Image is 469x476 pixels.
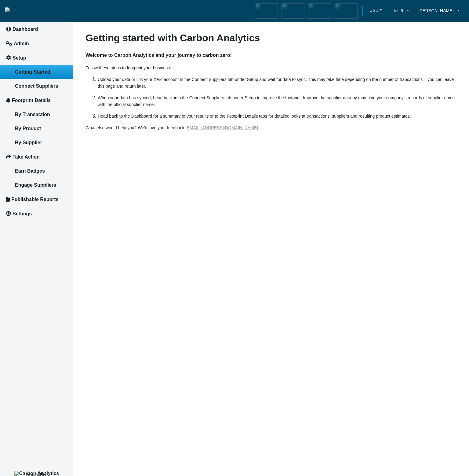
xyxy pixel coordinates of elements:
[100,3,115,18] div: Minimize live chat window
[15,140,42,145] span: By Supplier
[15,69,50,75] span: Getting Started
[11,197,59,202] span: Publishable Reports
[15,168,45,174] span: Earn Badges
[14,41,29,46] span: Admin
[15,112,50,117] span: By Transaction
[254,2,279,20] div: Carbon Aware
[15,182,56,188] span: Engage Suppliers
[362,6,389,16] a: USDUSD
[394,7,403,14] span: test6
[15,83,58,89] span: Connect Suppliers
[333,2,359,20] div: Carbon Advocate
[85,46,457,64] h4: Welcome to Carbon Analytics and your journey to carbon zero!
[98,113,457,119] p: Head back to the Dashboard for a summary of your results or to the Footprint Details tabs for det...
[89,188,111,196] em: Submit
[8,57,111,70] input: Enter your last name
[13,27,38,32] span: Dashboard
[307,2,332,20] div: Carbon Offsetter
[12,98,51,103] span: Footprint Details
[41,34,112,42] div: Leave a message
[98,76,457,90] p: Upload your data or link your Xero account in the Connect Suppliers tab under Setup and wait for ...
[8,75,111,88] input: Enter your email address
[13,55,26,60] span: Setup
[15,126,41,131] span: By Product
[7,34,16,43] div: Navigation go back
[255,3,278,19] img: carbon-aware-enabled.png
[98,94,457,108] p: When your data has synced, head back into the Connect Suppliers tab under Setup to improve the fo...
[367,6,384,15] button: USD
[8,93,111,183] textarea: Type your message and click 'Submit'
[280,2,306,20] div: Carbon Efficient
[13,211,32,216] span: Settings
[389,7,414,14] a: test6
[308,3,331,19] img: carbon-offsetter-enabled.png
[85,64,457,71] p: Follow these steps to footprint your business:
[85,32,457,44] h3: Getting started with Carbon Analytics
[14,471,59,476] img: Carbon Analytics
[186,125,258,130] a: [EMAIL_ADDRESS][DOMAIN_NAME]
[414,7,464,14] a: [PERSON_NAME]
[13,154,40,159] span: Take Action
[418,7,453,14] span: [PERSON_NAME]
[335,3,358,19] img: carbon-advocate-enabled.png
[5,7,10,12] img: insight-logo-2.png
[282,3,304,19] img: carbon-efficient-enabled.png
[85,124,457,131] p: What else would help you? We'd love your feedback:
